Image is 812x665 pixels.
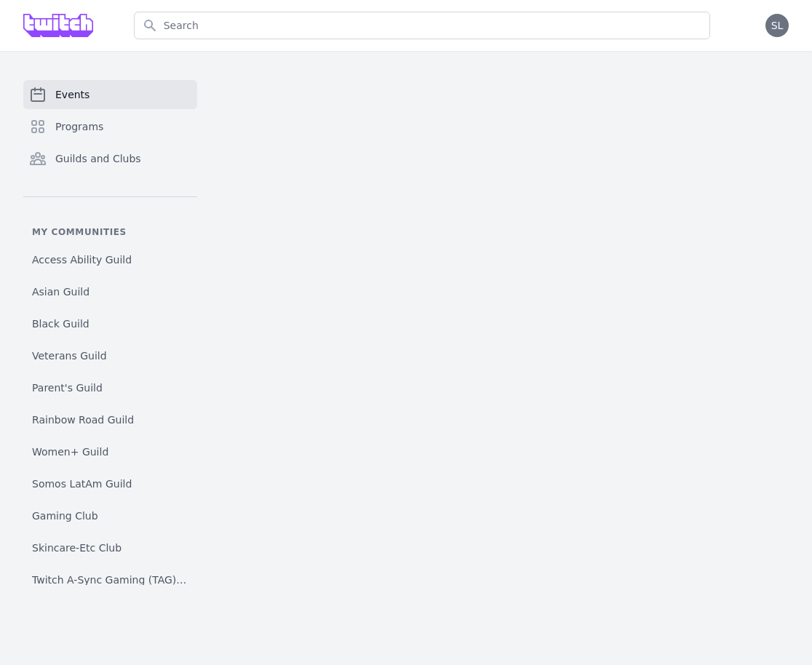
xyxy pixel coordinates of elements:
a: Asian Guild [23,279,197,305]
span: Rainbow Road Guild [32,413,134,427]
a: Rainbow Road Guild [23,407,197,433]
span: Guilds and Clubs [55,151,141,166]
span: Asian Guild [32,284,89,299]
a: Veterans Guild [23,343,197,369]
span: Events [55,87,89,102]
span: Skincare-Etc Club [32,541,122,555]
span: Women+ Guild [32,445,108,459]
a: Events [23,80,197,109]
a: Parent's Guild [23,375,197,401]
img: Grove [23,14,93,37]
a: Access Ability Guild [23,247,197,273]
p: My communities [23,226,197,238]
a: Skincare-Etc Club [23,535,197,561]
a: Black Guild [23,311,197,337]
span: Programs [55,119,103,134]
a: Guilds and Clubs [23,144,197,173]
a: Somos LatAm Guild [23,471,197,497]
span: Gaming Club [32,509,98,523]
span: SL [771,20,784,31]
nav: Sidebar [23,80,197,585]
input: Search [134,12,710,39]
span: Somos LatAm Guild [32,477,132,491]
button: SL [765,14,789,37]
span: Access Ability Guild [32,252,132,267]
span: Twitch A-Sync Gaming (TAG) Club [32,573,188,587]
a: Programs [23,112,197,141]
a: Twitch A-Sync Gaming (TAG) Club [23,567,197,593]
span: Black Guild [32,316,89,331]
a: Women+ Guild [23,439,197,465]
span: Parent's Guild [32,381,103,395]
span: Veterans Guild [32,349,107,363]
a: Gaming Club [23,503,197,529]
